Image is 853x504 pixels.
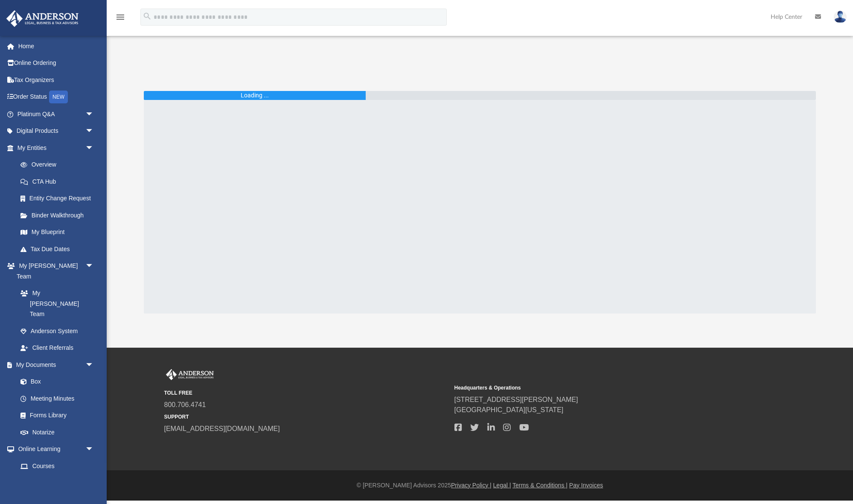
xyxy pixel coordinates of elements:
[6,71,107,88] a: Tax Organizers
[454,384,739,392] small: Headquarters & Operations
[12,173,107,190] a: CTA Hub
[6,356,102,373] a: My Documentsarrow_drop_down
[454,406,564,413] a: [GEOGRAPHIC_DATA][US_STATE]
[451,482,492,489] a: Privacy Policy |
[12,475,98,492] a: Video Training
[454,396,578,403] a: [STREET_ADDRESS][PERSON_NAME]
[493,482,511,489] a: Legal |
[164,369,215,380] img: Anderson Advisors Platinum Portal
[164,413,448,421] small: SUPPORT
[12,407,98,424] a: Forms Library
[12,240,107,258] a: Tax Due Dates
[12,340,102,357] a: Client Referrals
[6,441,102,458] a: Online Learningarrow_drop_down
[6,105,107,123] a: Platinum Q&Aarrow_drop_down
[85,356,102,374] span: arrow_drop_down
[241,91,269,100] div: Loading ...
[12,424,102,441] a: Notarize
[512,482,568,489] a: Terms & Conditions |
[12,373,98,390] a: Box
[6,123,107,140] a: Digital Productsarrow_drop_down
[85,123,102,140] span: arrow_drop_down
[164,425,280,432] a: [EMAIL_ADDRESS][DOMAIN_NAME]
[12,207,107,224] a: Binder Walkthrough
[12,190,107,207] a: Entity Change Request
[85,139,102,157] span: arrow_drop_down
[12,224,102,241] a: My Blueprint
[115,12,125,22] i: menu
[6,38,107,55] a: Home
[164,389,448,397] small: TOLL FREE
[12,156,107,173] a: Overview
[85,105,102,123] span: arrow_drop_down
[107,481,853,490] div: © [PERSON_NAME] Advisors 2025
[12,457,102,475] a: Courses
[834,11,847,23] img: User Pic
[6,258,102,285] a: My [PERSON_NAME] Teamarrow_drop_down
[115,16,125,22] a: menu
[85,441,102,458] span: arrow_drop_down
[49,91,68,103] div: NEW
[4,10,81,27] img: Anderson Advisors Platinum Portal
[12,390,102,407] a: Meeting Minutes
[6,88,107,106] a: Order StatusNEW
[164,401,206,408] a: 800.706.4741
[6,55,107,72] a: Online Ordering
[85,258,102,275] span: arrow_drop_down
[12,285,98,323] a: My [PERSON_NAME] Team
[6,139,107,156] a: My Entitiesarrow_drop_down
[569,482,603,489] a: Pay Invoices
[12,322,102,340] a: Anderson System
[143,12,152,21] i: search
